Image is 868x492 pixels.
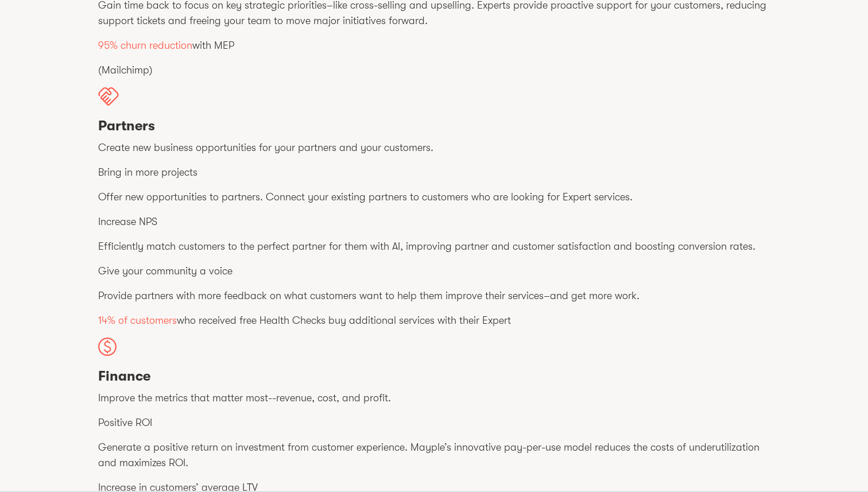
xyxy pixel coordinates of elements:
p: with MEP [98,38,770,53]
p: Positive ROI [98,415,770,431]
h3: Partners [98,117,770,134]
p: Give your community a voice [98,264,770,279]
p: Efficiently match customers to the perfect partner for them with AI, improving partner and custom... [98,239,770,254]
span: 95% churn reduction [98,40,192,51]
p: Bring in more projects [98,165,770,180]
p: (Mailchimp) [98,63,770,78]
h3: Finance [98,367,770,385]
p: Generate a positive return on investment from customer experience. Mayple’s innovative pay-per-us... [98,440,770,471]
p: Improve the metrics that matter most--revenue, cost, and profit. [98,390,770,406]
p: Create new business opportunities for your partners and your customers. [98,140,770,156]
p: who received free Health Checks buy additional services with their Expert [98,313,770,328]
p: Offer new opportunities to partners. Connect your existing partners to customers who are looking ... [98,189,770,205]
p: Increase NPS [98,214,770,230]
p: Provide partners with more feedback on what customers want to help them improve their services–an... [98,288,770,304]
img: customer-success [98,338,117,356]
img: customer-success [98,87,119,106]
span: 14% of customers [98,315,177,326]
